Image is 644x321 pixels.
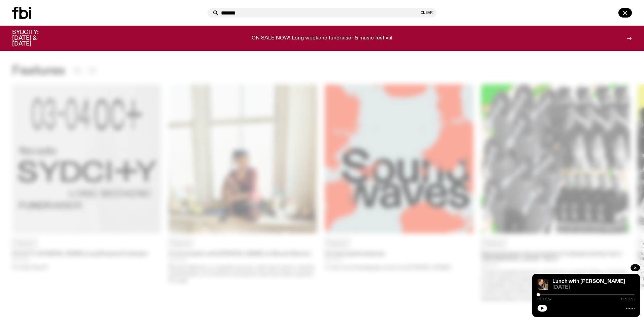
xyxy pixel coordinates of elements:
[538,279,548,290] img: SLC lunch cover
[12,30,55,47] h3: SYDCITY: [DATE] & [DATE]
[421,11,432,14] button: Clear
[620,297,635,301] span: 1:59:58
[538,297,552,301] span: 0:00:57
[552,285,635,290] span: [DATE]
[252,35,392,41] p: ON SALE NOW! Long weekend fundraiser & music festival
[552,279,625,284] a: Lunch with [PERSON_NAME]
